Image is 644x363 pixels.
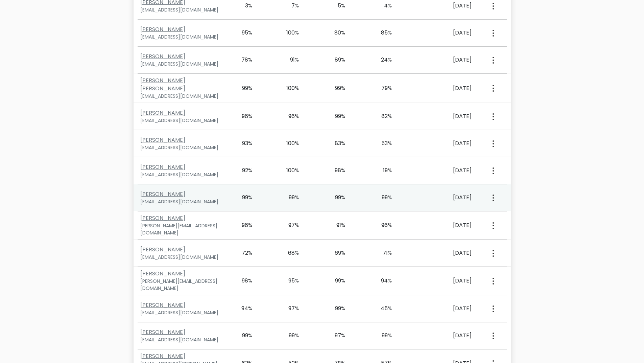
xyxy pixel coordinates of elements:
div: [EMAIL_ADDRESS][DOMAIN_NAME] [140,93,225,100]
div: [DATE] [419,56,472,64]
div: 96% [280,112,299,120]
div: 94% [233,304,253,313]
div: [DATE] [419,221,472,229]
div: 24% [373,56,392,64]
div: [DATE] [419,139,472,148]
div: 96% [373,221,392,229]
div: [DATE] [419,112,472,120]
div: 80% [326,29,345,37]
div: 19% [373,166,392,175]
div: 100% [280,84,299,92]
div: 99% [280,332,299,340]
div: 99% [233,194,253,202]
div: 53% [373,139,392,148]
div: [DATE] [419,29,472,37]
div: 91% [280,56,299,64]
div: 68% [280,249,299,257]
a: [PERSON_NAME] [140,52,185,60]
div: 99% [326,194,345,202]
div: [EMAIL_ADDRESS][DOMAIN_NAME] [140,336,225,343]
div: 99% [373,332,392,340]
div: 3% [233,2,253,10]
a: [PERSON_NAME] [140,163,185,171]
div: 79% [373,84,392,92]
div: [EMAIL_ADDRESS][DOMAIN_NAME] [140,171,225,178]
a: [PERSON_NAME] [140,352,185,360]
a: [PERSON_NAME] [140,270,185,277]
a: [PERSON_NAME] [140,136,185,144]
div: 83% [326,139,345,148]
div: [EMAIL_ADDRESS][DOMAIN_NAME] [140,117,225,124]
div: 99% [233,84,253,92]
div: [DATE] [419,249,472,257]
div: [DATE] [419,166,472,175]
div: 99% [326,304,345,313]
div: 96% [233,221,253,229]
div: [DATE] [419,84,472,92]
div: [EMAIL_ADDRESS][DOMAIN_NAME] [140,33,225,41]
div: 71% [373,249,392,257]
div: [EMAIL_ADDRESS][DOMAIN_NAME] [140,198,225,205]
a: [PERSON_NAME] [140,301,185,309]
div: 99% [326,84,345,92]
div: 100% [280,29,299,37]
div: 95% [280,277,299,285]
div: [DATE] [419,277,472,285]
div: 94% [373,277,392,285]
div: 89% [326,56,345,64]
div: 98% [233,277,253,285]
div: 5% [326,2,345,10]
div: 97% [280,221,299,229]
div: [DATE] [419,332,472,340]
div: 93% [233,139,253,148]
div: 99% [326,277,345,285]
div: [EMAIL_ADDRESS][DOMAIN_NAME] [140,6,225,14]
div: 99% [373,194,392,202]
div: 100% [280,166,299,175]
div: [PERSON_NAME][EMAIL_ADDRESS][DOMAIN_NAME] [140,278,225,292]
a: [PERSON_NAME] [140,25,185,33]
div: 85% [373,29,392,37]
div: 95% [233,29,253,37]
div: 96% [233,112,253,120]
div: 98% [326,166,345,175]
div: 91% [326,221,345,229]
div: 45% [373,304,392,313]
a: [PERSON_NAME] [140,328,185,336]
div: 99% [233,332,253,340]
div: 72% [233,249,253,257]
div: 92% [233,166,253,175]
div: [EMAIL_ADDRESS][DOMAIN_NAME] [140,61,225,68]
div: 4% [373,2,392,10]
div: 97% [326,332,345,340]
div: [DATE] [419,2,472,10]
a: [PERSON_NAME] [140,190,185,198]
a: [PERSON_NAME] [140,246,185,253]
div: [DATE] [419,194,472,202]
div: 100% [280,139,299,148]
div: 99% [280,194,299,202]
a: [PERSON_NAME] [PERSON_NAME] [140,76,185,92]
div: [EMAIL_ADDRESS][DOMAIN_NAME] [140,254,225,261]
a: [PERSON_NAME] [140,214,185,222]
div: 69% [326,249,345,257]
div: 78% [233,56,253,64]
div: [PERSON_NAME][EMAIL_ADDRESS][DOMAIN_NAME] [140,222,225,236]
a: [PERSON_NAME] [140,109,185,117]
div: 97% [280,304,299,313]
div: 99% [326,112,345,120]
div: [DATE] [419,304,472,313]
div: 7% [280,2,299,10]
div: [EMAIL_ADDRESS][DOMAIN_NAME] [140,309,225,316]
div: [EMAIL_ADDRESS][DOMAIN_NAME] [140,144,225,151]
div: 82% [373,112,392,120]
